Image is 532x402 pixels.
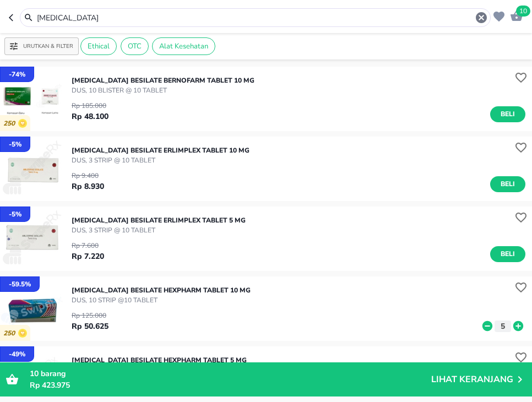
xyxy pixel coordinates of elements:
p: - 5 % [9,139,21,149]
div: Ethical [80,37,117,55]
p: Rp 185.000 [72,101,108,111]
p: 250 [3,119,18,128]
p: [MEDICAL_DATA] BESILATE Hexpharm TABLET 5 MG [72,355,247,365]
button: Urutkan & Filter [4,37,79,55]
span: 10 [516,6,530,17]
p: - 49 % [9,349,25,359]
p: [MEDICAL_DATA] BESILATE Hexpharm TABLET 10 MG [72,285,251,295]
p: Rp 50.625 [72,320,108,332]
span: Beli [498,248,517,260]
span: Beli [498,178,517,190]
p: 5 [498,320,508,332]
p: Rp 125.000 [72,311,108,320]
p: - 5 % [9,209,21,219]
p: 250 [3,329,18,338]
p: DUS, 10 BLISTER @ 10 TABLET [72,85,254,95]
p: DUS, 3 STRIP @ 10 TABLET [72,225,246,235]
p: Rp 48.100 [72,111,108,122]
p: Rp 7.220 [72,251,104,262]
button: Beli [490,106,525,122]
span: Rp 423.975 [30,380,70,390]
span: Ethical [81,41,116,51]
button: Beli [490,176,525,192]
p: DUS, 10 STRIP @10 TABLET [72,295,251,305]
p: Rp 8.930 [72,181,104,192]
p: Rp 7.600 [72,241,104,251]
p: barang [30,368,431,379]
div: Alat Kesehatan [152,37,215,55]
p: - 59.5 % [9,279,31,289]
p: [MEDICAL_DATA] BESILATE Erlimplex TABLET 10 MG [72,145,249,155]
span: Alat Kesehatan [153,41,215,51]
span: 10 [30,368,39,379]
p: Rp 9.400 [72,171,104,181]
div: OTC [121,37,149,55]
span: Beli [498,108,517,120]
span: OTC [121,41,148,51]
input: Cari 4000+ produk di sini [36,12,475,24]
p: - 74 % [9,69,25,79]
button: Beli [490,246,525,262]
p: [MEDICAL_DATA] BESILATE Bernofarm TABLET 10 MG [72,75,254,85]
button: 5 [495,320,511,332]
p: Urutkan & Filter [23,42,73,51]
p: [MEDICAL_DATA] BESILATE Erlimplex TABLET 5 MG [72,215,246,225]
p: DUS, 3 STRIP @ 10 TABLET [72,155,249,165]
button: 10 [507,7,523,24]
